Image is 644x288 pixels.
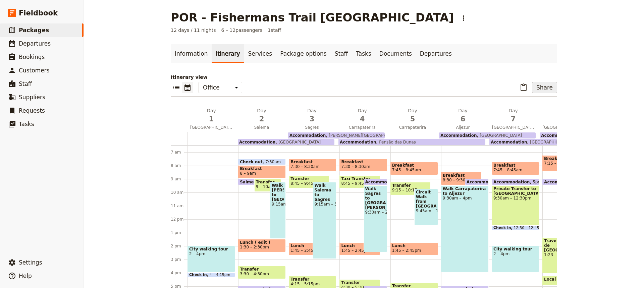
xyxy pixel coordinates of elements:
span: Taxi Transfer [341,176,378,181]
span: 1:45 – 2:45pm [290,248,320,253]
div: 7 am [171,150,187,155]
span: [GEOGRAPHIC_DATA] [489,125,537,130]
div: Walk Salema to Sagres9:15am – 3pm [313,182,336,259]
span: [GEOGRAPHIC_DATA] [477,133,522,138]
div: Accommodation [465,179,489,185]
div: Check in4 – 4:15pm [187,273,235,277]
span: Pensão das Dunas [376,140,416,145]
a: Documents [375,44,416,63]
span: 2 [240,114,283,124]
span: Accommodation [289,133,326,138]
span: Private Transfer to [GEOGRAPHIC_DATA] [493,186,538,196]
h2: Day [492,107,534,124]
span: Breakfast [290,160,335,164]
span: [GEOGRAPHIC_DATA] [187,125,235,130]
span: 12 days / 11 nights [171,27,216,34]
button: Paste itinerary item [518,82,529,93]
span: 1:45 – 2:45pm [341,248,370,253]
div: Accommodation[GEOGRAPHIC_DATA] [439,132,536,138]
span: Requests [19,107,45,114]
h1: POR - Fishermans Trail [GEOGRAPHIC_DATA] [171,11,454,24]
div: Travel to Montforte de [GEOGRAPHIC_DATA]1:23 – 4:05pm [542,237,590,273]
div: AccommodationPensão das Dunas [338,139,485,145]
span: Aljezur [439,125,487,130]
div: Breakfast7:45 – 8:45am [390,162,438,175]
span: 3 [291,114,333,124]
span: Walk [PERSON_NAME] to [GEOGRAPHIC_DATA] [272,183,284,202]
a: Staff [331,44,352,63]
div: Transfer9 – 10am [254,179,281,192]
button: Share [532,82,557,93]
button: Day6Aljezur [439,107,489,132]
div: Private Transfer to [GEOGRAPHIC_DATA]9:30am – 12:30pm [492,185,539,225]
span: Breakfast [493,163,538,168]
span: City walking tour [493,247,538,251]
button: Day2Salema [238,107,288,132]
span: Accommodation [365,180,405,184]
span: Breakfast [544,156,588,161]
button: Day4Carrapaterira [338,107,389,132]
div: Breakfast7:45 – 8:45am [492,162,539,175]
span: Tasks [19,121,34,127]
span: 2 – 4pm [493,251,538,256]
span: 5 [391,114,434,124]
span: Lunch [341,243,378,248]
span: 1:30 – 2:30pm [240,245,269,249]
span: [GEOGRAPHIC_DATA] [527,140,573,145]
span: Circuit Walk from [GEOGRAPHIC_DATA] [416,190,436,209]
span: 3:30 – 4:30pm [240,272,269,276]
span: 8:45 – 9:45am [341,181,370,186]
span: Accommodation [467,180,506,184]
span: 1:23 – 4:05pm [544,252,588,257]
div: Lunch1:45 – 2:45pm [339,242,380,255]
span: Carrapaterira [389,125,436,130]
span: Breakfast [443,173,480,178]
span: 5pm – 9am [533,180,555,184]
span: Departures [19,40,51,47]
span: Transfer [341,280,378,285]
span: Fieldbook [19,8,58,18]
div: 10 am [171,190,187,195]
span: 9:30am – 4pm [443,196,487,200]
span: Transfer [290,277,335,282]
div: Accommodation [364,179,387,185]
span: Bookings [19,54,45,60]
div: City walking tour2 – 4pm [492,246,539,272]
span: Settings [19,259,42,266]
span: Transfer [290,176,328,181]
div: Accommodation[GEOGRAPHIC_DATA] [489,139,586,145]
span: Travel to Montforte de [GEOGRAPHIC_DATA] [544,238,588,252]
span: Accommodation [239,140,275,145]
div: 9 am [171,176,187,182]
span: 8:45 – 9:45am [290,181,320,186]
span: Lunch ( edit ) [240,240,284,245]
span: 7:15 – 8:30am [544,161,588,166]
div: 1 pm [171,230,187,235]
span: Accommodation [340,140,376,145]
span: Accommodation [493,180,533,184]
span: 4 – 4:15pm [210,273,230,277]
div: Breakfast8 – 9am [238,165,286,178]
a: Departures [416,44,456,63]
div: Transfer3:30 – 4:30pm [238,266,286,279]
span: Sagres [288,125,336,130]
span: Accommodation [440,133,477,138]
span: Check out [240,160,265,164]
div: Walk Carrapaterira to Aljezur9:30am – 4pm [441,185,489,272]
span: Customers [19,67,49,74]
button: Day1[GEOGRAPHIC_DATA] [187,107,238,132]
div: 3 pm [171,257,187,262]
span: Walk Carrapaterira to Aljezur [443,186,487,196]
button: Day3Sagres [288,107,338,132]
div: Transfer8:45 – 9:45am [289,175,329,188]
div: Walk [PERSON_NAME] to [GEOGRAPHIC_DATA]9:15am – 1:30pm [270,182,286,239]
div: Accommodation5pm – 9am [492,179,539,185]
a: Information [171,44,212,63]
div: Breakfast7:15 – 8:30am [542,155,590,172]
span: 9:15am – 3pm [314,202,335,207]
span: 6 – 12 passengers [221,27,263,34]
span: 8:30 – 9:30am [443,178,472,182]
button: Day5Carrapaterira [389,107,439,132]
h2: Day [291,107,333,124]
h2: Day [190,107,232,124]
